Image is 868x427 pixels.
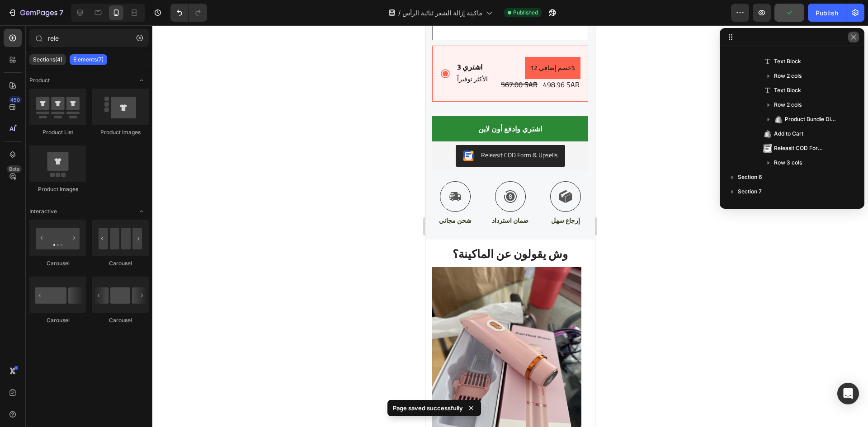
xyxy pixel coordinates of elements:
div: 450 [9,96,22,103]
span: Product Bundle Discount [785,115,837,124]
span: Text Block [774,57,801,66]
div: Carousel [29,316,86,324]
span: Add to Cart [774,129,803,138]
div: Product Images [29,185,86,193]
span: Section 6 [738,173,762,182]
p: Page saved successfully [393,404,463,413]
span: Interactive [29,207,57,216]
p: Elements(7) [73,56,104,63]
button: 7 [4,4,67,22]
div: Carousel [29,259,86,267]
p: Sections(4) [33,56,62,63]
button: Publish [808,4,846,22]
span: Toggle open [134,204,149,219]
p: 7 [59,7,63,18]
span: Row 3 cols [774,158,802,167]
span: Section 7 [738,187,762,196]
span: Product [29,76,50,84]
iframe: To enrich screen reader interactions, please activate Accessibility in Grammarly extension settings [425,25,595,427]
div: Beta [7,165,22,173]
div: Open Intercom Messenger [837,383,859,404]
input: Search Sections & Elements [29,29,149,47]
span: Row 2 cols [774,71,802,80]
span: / [398,8,401,18]
span: Text Block [774,86,801,95]
span: Row 2 cols [774,100,802,109]
div: Carousel [92,259,149,267]
span: Toggle open [134,73,149,88]
div: Undo/Redo [170,4,207,22]
div: Carousel [92,316,149,324]
div: Product Images [92,128,149,136]
img: Releasit COD Form & Upsells [763,144,772,153]
span: Published [513,9,538,17]
span: ماكينة إزالة الشعر ثنائية الرأس [402,8,482,18]
div: Publish [816,8,838,18]
span: Releasit COD Form & Upsells [774,144,826,153]
div: Product List [29,128,86,136]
